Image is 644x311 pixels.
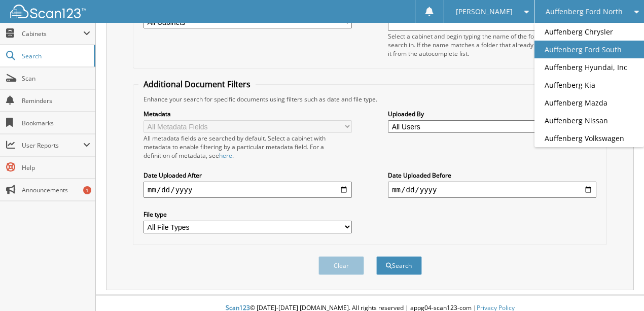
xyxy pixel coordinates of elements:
label: Uploaded By [388,110,596,118]
div: Select a cabinet and begin typing the name of the folder you want to search in. If the name match... [388,32,596,58]
a: Auffenberg Hyundai, Inc [534,58,644,76]
span: Search [22,52,89,60]
a: Auffenberg Kia [534,76,644,94]
span: Announcements [22,186,90,194]
div: Enhance your search for specific documents using filters such as date and file type. [138,95,601,103]
div: All metadata fields are searched by default. Select a cabinet with metadata to enable filtering b... [144,134,352,160]
button: Clear [318,256,364,275]
a: here [219,151,232,160]
a: Auffenberg Chrysler [534,23,644,41]
span: Cabinets [22,29,83,38]
span: Scan [22,74,90,83]
a: Auffenberg Nissan [534,112,644,129]
input: start [144,182,352,198]
span: Reminders [22,96,90,105]
span: User Reports [22,141,83,150]
input: end [388,182,596,198]
div: 1 [83,186,91,194]
span: [PERSON_NAME] [456,9,513,15]
button: Search [376,256,422,275]
span: Bookmarks [22,119,90,127]
span: Help [22,163,90,172]
span: Auffenberg Ford North [546,9,623,15]
label: Date Uploaded Before [388,171,596,180]
img: scan123-logo-white.svg [10,5,86,18]
label: File type [144,210,352,219]
label: Metadata [144,110,352,118]
a: Auffenberg Volkswagen [534,129,644,147]
label: Date Uploaded After [144,171,352,180]
legend: Additional Document Filters [138,79,256,90]
a: Auffenberg Mazda [534,94,644,112]
a: Auffenberg Ford South [534,41,644,58]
